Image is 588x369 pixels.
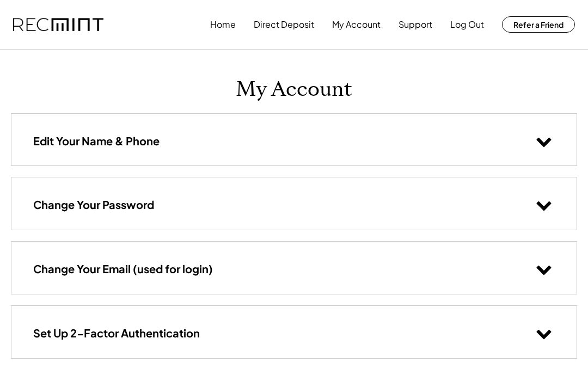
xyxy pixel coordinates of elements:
button: Log Out [450,14,484,35]
button: Home [210,14,236,35]
h1: My Account [236,77,352,102]
h3: Set Up 2-Factor Authentication [33,326,200,340]
button: Support [399,14,432,35]
button: Direct Deposit [254,14,314,35]
button: Refer a Friend [502,16,575,33]
button: My Account [332,14,381,35]
h3: Change Your Email (used for login) [33,262,213,276]
h3: Change Your Password [33,198,154,212]
h3: Edit Your Name & Phone [33,134,160,148]
img: recmint-logotype%403x.png [13,18,103,32]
